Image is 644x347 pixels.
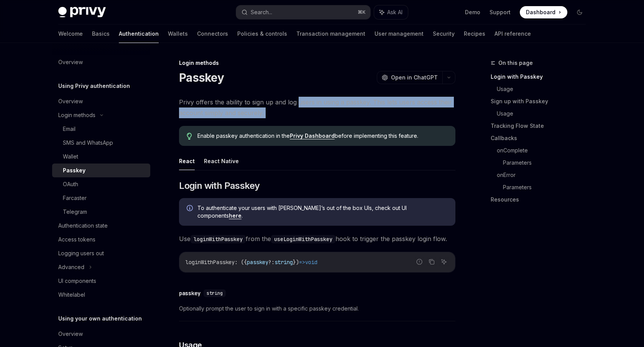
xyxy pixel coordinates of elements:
svg: Tip [187,133,192,140]
h5: Using Privy authentication [58,81,130,91]
a: Sign up with Passkey [491,95,592,107]
a: OAuth [52,177,150,191]
div: passkey [179,289,200,297]
span: Ask AI [387,8,402,16]
a: Authentication [119,25,159,43]
button: React Native [204,152,239,170]
a: Welcome [58,25,83,43]
a: Callbacks [491,132,592,144]
a: Logging users out [52,246,150,260]
img: dark logo [58,7,106,18]
button: Ask AI [374,5,408,19]
button: Copy the contents from the code block [427,257,437,267]
a: Passkey [52,164,150,177]
button: React [179,152,195,170]
a: onError [497,169,592,181]
a: Telegram [52,205,150,219]
button: Open in ChatGPT [377,71,442,84]
div: Telegram [63,207,87,216]
span: Privy offers the ability to sign up and log users in using a passkey. This lets users access thei... [179,97,455,118]
a: Overview [52,55,150,69]
a: Security [433,25,455,43]
h5: Using your own authentication [58,314,142,323]
code: useLoginWithPasskey [271,235,335,243]
div: Email [63,124,76,134]
div: Logging users out [58,249,104,258]
div: Passkey [63,166,85,175]
a: Parameters [503,157,592,169]
a: Policies & controls [237,25,287,43]
span: passkey [247,259,268,266]
span: => [299,259,305,266]
svg: Info [187,205,194,213]
a: Authentication state [52,219,150,233]
a: Privy Dashboard [290,132,335,139]
code: loginWithPasskey [191,235,246,243]
a: Recipes [464,25,485,43]
a: Usage [497,107,592,120]
span: void [305,259,317,266]
a: Overview [52,94,150,108]
h1: Passkey [179,71,224,84]
a: UI components [52,274,150,288]
a: Tracking Flow State [491,120,592,132]
a: Demo [465,8,480,16]
span: Optionally prompt the user to sign in with a specific passkey credential. [179,304,455,313]
div: Advanced [58,263,84,272]
a: Connectors [197,25,228,43]
div: Access tokens [58,235,95,244]
span: string [274,259,293,266]
span: }) [293,259,299,266]
div: Overview [58,58,83,67]
a: Overview [52,327,150,341]
button: Toggle dark mode [573,6,586,18]
span: Enable passkey authentication in the before implementing this feature. [197,132,448,140]
a: Usage [497,83,592,95]
a: here [229,212,242,219]
div: Overview [58,97,83,106]
a: User management [375,25,424,43]
button: Ask AI [439,257,449,267]
div: OAuth [63,180,78,189]
span: On this page [498,58,533,68]
a: Transaction management [296,25,365,43]
span: Login with Passkey [179,180,260,192]
div: Authentication state [58,221,108,230]
div: Login methods [179,59,455,67]
a: Wallets [168,25,188,43]
a: Whitelabel [52,288,150,302]
span: loginWithPasskey [186,259,235,266]
button: Report incorrect code [414,257,424,267]
span: Dashboard [526,8,555,16]
a: Resources [491,193,592,206]
div: Wallet [63,152,78,161]
span: ?: [268,259,274,266]
div: Overview [58,329,83,339]
a: Basics [92,25,110,43]
div: Farcaster [63,193,87,203]
a: Farcaster [52,191,150,205]
span: To authenticate your users with [PERSON_NAME]’s out of the box UIs, check out UI components . [197,204,448,220]
div: Search... [251,8,272,17]
a: Login with Passkey [491,71,592,83]
a: Parameters [503,181,592,193]
div: Login methods [58,111,95,120]
a: Wallet [52,150,150,164]
a: Access tokens [52,233,150,246]
span: ⌘ K [358,9,366,15]
a: Support [490,8,511,16]
div: UI components [58,276,96,286]
div: Whitelabel [58,290,85,299]
a: SMS and WhatsApp [52,136,150,150]
span: Use from the hook to trigger the passkey login flow. [179,233,455,244]
a: onComplete [497,144,592,157]
span: Open in ChatGPT [391,74,438,81]
a: Email [52,122,150,136]
button: Search...⌘K [236,5,370,19]
a: API reference [495,25,531,43]
span: string [207,290,223,296]
a: Dashboard [520,6,567,18]
span: : ({ [235,259,247,266]
div: SMS and WhatsApp [63,138,113,147]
